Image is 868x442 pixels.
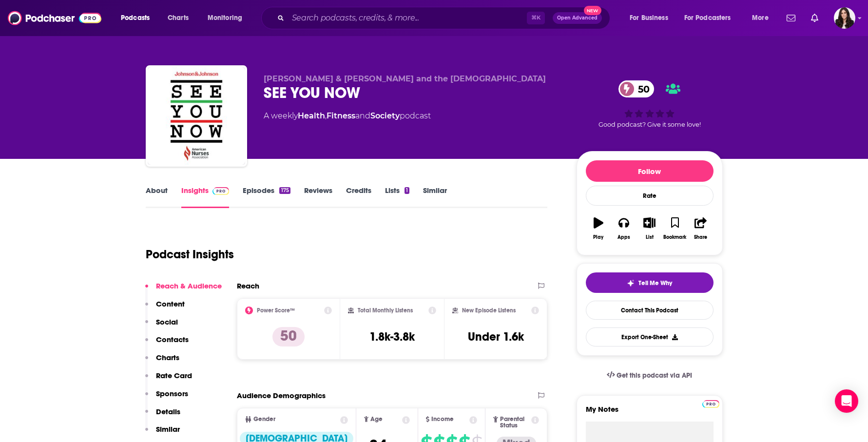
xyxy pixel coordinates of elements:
[527,12,545,24] span: ⌘ K
[628,80,655,97] span: 50
[272,327,305,346] p: 50
[156,299,185,308] p: Content
[145,335,189,353] button: Contacts
[145,407,180,425] button: Details
[237,281,259,290] h2: Reach
[201,10,255,26] button: open menu
[586,211,611,246] button: Play
[121,11,150,25] span: Podcasts
[298,111,325,120] a: Health
[617,371,692,380] span: Get this podcast via API
[702,399,719,408] a: Pro website
[557,16,598,20] span: Open Advanced
[8,9,101,27] img: Podchaser - Follow, Share and Rate Podcasts
[161,10,194,26] a: Charts
[156,424,180,434] p: Similar
[688,211,713,246] button: Share
[618,80,655,97] a: 50
[156,353,179,362] p: Charts
[156,281,222,290] p: Reach & Audience
[623,10,680,26] button: open menu
[405,187,409,194] div: 1
[598,121,701,128] span: Good podcast? Give it some love!
[553,12,602,24] button: Open AdvancedNew
[145,299,185,317] button: Content
[630,11,668,25] span: For Business
[257,307,295,314] h2: Power Score™
[586,186,714,206] div: Rate
[114,10,162,26] button: open menu
[599,364,700,387] a: Get this podcast via API
[145,281,222,299] button: Reach & Audience
[694,234,707,240] div: Share
[834,7,855,29] span: Logged in as RebeccaShapiro
[243,186,290,208] a: Episodes175
[369,329,415,344] h3: 1.8k-3.8k
[156,407,180,416] p: Details
[355,111,370,120] span: and
[663,234,686,240] div: Bookmark
[325,111,327,120] span: ,
[702,400,719,408] img: Podchaser Pro
[500,416,530,429] span: Parental Status
[678,10,745,26] button: open menu
[637,211,662,246] button: List
[264,74,546,83] span: [PERSON_NAME] & [PERSON_NAME] and the [DEMOGRAPHIC_DATA]
[270,7,619,29] div: Search podcasts, credits, & more...
[212,187,230,195] img: Podchaser Pro
[168,11,189,25] span: Charts
[586,272,714,293] button: tell me why sparkleTell Me Why
[462,307,516,314] h2: New Episode Listens
[145,371,192,389] button: Rate Card
[783,10,799,26] a: Show notifications dropdown
[358,307,413,314] h2: Total Monthly Listens
[593,234,603,240] div: Play
[288,10,527,26] input: Search podcasts, credits, & more...
[264,110,431,122] div: A weekly podcast
[327,111,355,120] a: Fitness
[146,247,234,262] h1: Podcast Insights
[834,7,855,29] img: User Profile
[156,317,178,327] p: Social
[253,416,275,423] span: Gender
[145,317,178,335] button: Social
[617,234,630,240] div: Apps
[208,11,242,25] span: Monitoring
[145,389,188,407] button: Sponsors
[423,186,447,208] a: Similar
[834,7,855,29] button: Show profile menu
[146,186,168,208] a: About
[370,416,383,423] span: Age
[304,186,332,208] a: Reviews
[627,279,635,287] img: tell me why sparkle
[586,301,714,320] a: Contact This Podcast
[752,11,769,25] span: More
[577,74,723,135] div: 50Good podcast? Give it some love!
[745,10,781,26] button: open menu
[145,353,179,371] button: Charts
[684,11,731,25] span: For Podcasters
[638,279,672,287] span: Tell Me Why
[370,111,400,120] a: Society
[586,404,714,422] label: My Notes
[385,186,409,208] a: Lists1
[279,187,290,194] div: 175
[156,389,188,398] p: Sponsors
[807,10,822,26] a: Show notifications dropdown
[586,160,714,182] button: Follow
[586,327,714,346] button: Export One-Sheet
[346,186,371,208] a: Credits
[468,329,524,344] h3: Under 1.6k
[835,389,858,413] div: Open Intercom Messenger
[181,186,230,208] a: InsightsPodchaser Pro
[431,416,454,423] span: Income
[646,234,654,240] div: List
[237,391,326,400] h2: Audience Demographics
[148,67,245,165] img: SEE YOU NOW
[584,6,601,15] span: New
[611,211,637,246] button: Apps
[156,371,192,380] p: Rate Card
[156,335,189,344] p: Contacts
